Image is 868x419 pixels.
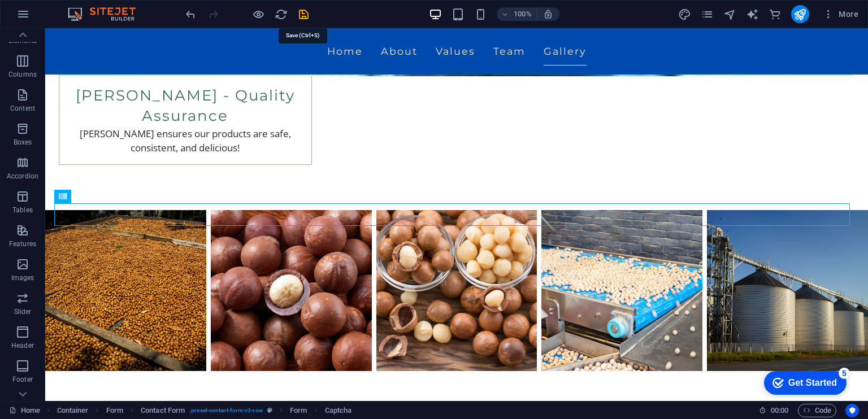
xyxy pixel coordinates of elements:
[6,6,89,29] div: Get Started 5 items remaining, 0% complete
[325,404,352,417] span: Click to select. Double-click to edit
[791,5,809,23] button: publish
[497,7,537,21] button: 100%
[769,7,782,21] button: commerce
[11,273,34,282] p: Images
[10,104,35,113] p: Content
[65,7,150,21] img: Editor Logo
[845,404,859,417] button: Usercentrics
[746,8,759,21] i: AI Writer
[771,404,788,417] span: 00 00
[12,375,33,384] p: Footer
[106,404,123,417] span: Click to select. Double-click to edit
[31,12,79,23] div: Get Started
[803,404,831,417] span: Code
[57,404,89,417] span: Click to select. Double-click to edit
[11,341,34,350] p: Header
[759,404,789,417] h6: Session time
[723,7,737,21] button: navigator
[14,307,32,316] p: Slider
[184,7,197,21] button: undo
[818,5,863,23] button: More
[57,404,352,417] nav: breadcrumb
[793,8,806,21] i: Publish
[746,7,759,21] button: text_generator
[823,8,858,20] span: More
[189,404,263,417] span: . preset-contact-form-v3-row
[678,8,691,21] i: Design (Ctrl+Alt+Y)
[290,404,307,417] span: Click to select. Double-click to edit
[9,239,36,248] p: Features
[12,206,33,215] p: Tables
[81,2,92,14] div: 5
[9,404,40,417] a: Click to cancel selection. Double-click to open Pages
[274,7,288,21] button: reload
[798,404,836,417] button: Code
[514,7,532,21] h6: 100%
[141,404,185,417] span: Click to select. Double-click to edit
[723,8,736,21] i: Navigator
[184,8,197,21] i: Undo: Change background (Ctrl+Z)
[7,172,38,181] p: Accordion
[267,407,272,413] i: This element is a customizable preset
[779,406,780,414] span: :
[14,138,32,147] p: Boxes
[297,7,310,21] button: save
[701,7,714,21] button: pages
[678,7,692,21] button: design
[769,8,782,21] i: Commerce
[8,70,37,79] p: Columns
